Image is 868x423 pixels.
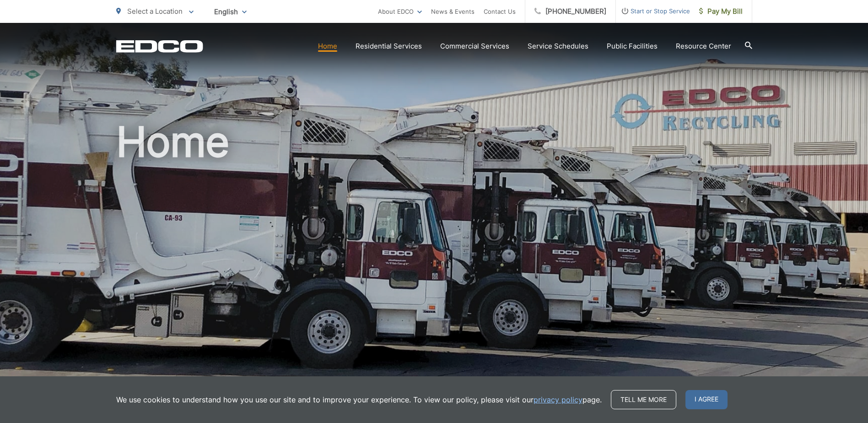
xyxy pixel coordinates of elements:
span: English [207,4,253,20]
a: EDCD logo. Return to the homepage. [116,40,203,53]
a: Service Schedules [528,41,588,52]
a: Residential Services [356,41,422,52]
p: We use cookies to understand how you use our site and to improve your experience. To view our pol... [116,394,602,405]
a: News & Events [431,6,474,17]
a: Public Facilities [607,41,658,52]
h1: Home [116,119,752,409]
a: Resource Center [676,41,731,52]
a: Commercial Services [440,41,509,52]
a: Tell me more [611,390,676,409]
span: I agree [685,390,728,409]
a: Home [318,41,337,52]
span: Select a Location [127,7,183,16]
a: privacy policy [534,394,582,405]
a: Contact Us [484,6,516,17]
span: Pay My Bill [699,6,743,17]
a: About EDCO [378,6,422,17]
